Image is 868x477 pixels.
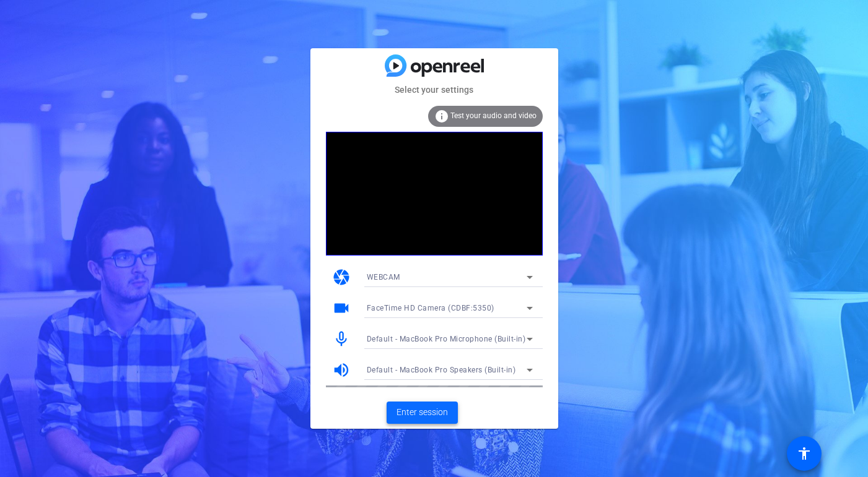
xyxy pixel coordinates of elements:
mat-icon: info [434,109,449,124]
span: FaceTime HD Camera (CDBF:5350) [367,304,494,312]
mat-icon: videocam [332,299,351,317]
span: Test your audio and video [450,111,537,120]
span: Enter session [397,406,448,419]
mat-icon: volume_up [332,361,351,379]
img: blue-gradient.svg [385,54,484,76]
button: Enter session [387,402,458,424]
span: WEBCAM [367,273,400,281]
mat-icon: camera [332,268,351,286]
mat-icon: mic_none [332,330,351,348]
mat-card-subtitle: Select your settings [310,83,558,97]
span: Default - MacBook Pro Speakers (Built-in) [367,366,516,374]
span: Default - MacBook Pro Microphone (Built-in) [367,335,526,343]
mat-icon: accessibility [797,446,812,461]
